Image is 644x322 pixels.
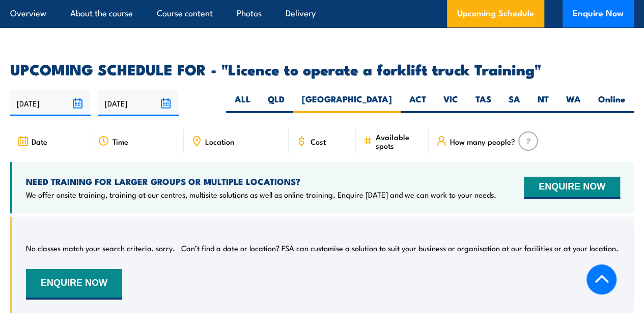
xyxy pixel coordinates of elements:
[26,190,496,200] p: We offer onsite training, training at our centres, multisite solutions as well as online training...
[10,62,634,75] h2: UPCOMING SCHEDULE FOR - "Licence to operate a forklift truck Training"
[310,137,325,146] span: Cost
[500,93,529,113] label: SA
[401,93,435,113] label: ACT
[205,137,234,146] span: Location
[524,177,620,199] button: ENQUIRE NOW
[467,93,500,113] label: TAS
[10,90,91,116] input: From date
[26,176,496,187] h4: NEED TRAINING FOR LARGER GROUPS OR MULTIPLE LOCATIONS?
[529,93,557,113] label: NT
[435,93,467,113] label: VIC
[26,269,122,300] button: ENQUIRE NOW
[557,93,590,113] label: WA
[450,137,515,146] span: How many people?
[293,93,401,113] label: [GEOGRAPHIC_DATA]
[98,90,179,116] input: To date
[376,132,422,150] span: Available spots
[113,137,128,146] span: Time
[32,137,47,146] span: Date
[26,243,175,253] p: No classes match your search criteria, sorry.
[590,93,634,113] label: Online
[181,243,619,253] p: Can’t find a date or location? FSA can customise a solution to suit your business or organisation...
[226,93,259,113] label: ALL
[259,93,293,113] label: QLD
